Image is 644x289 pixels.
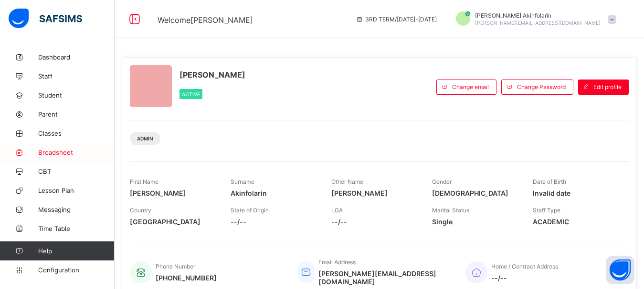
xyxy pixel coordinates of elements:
span: Configuration [38,266,114,274]
span: Help [38,247,114,255]
span: Staff [38,72,115,80]
span: Staff Type [533,207,560,214]
span: ACADEMIC [533,218,619,226]
span: First Name [130,178,158,185]
span: Edit profile [593,83,622,90]
span: session/term information [356,16,437,23]
span: Invalid date [533,189,619,197]
span: Single [432,218,518,226]
span: [DEMOGRAPHIC_DATA] [432,189,518,197]
span: Surname [231,178,254,185]
span: Parent [38,110,115,118]
span: [PERSON_NAME][EMAIL_ADDRESS][DOMAIN_NAME] [475,20,601,26]
span: [PERSON_NAME] [179,70,245,80]
span: --/-- [491,274,558,282]
span: Welcome [PERSON_NAME] [158,15,253,25]
span: [PERSON_NAME] [331,189,418,197]
span: Phone Number [156,263,195,270]
span: Date of Birth [533,178,566,185]
span: State of Origin [231,207,269,214]
span: CBT [38,168,115,175]
span: Akinfolarin [231,189,317,197]
span: Marital Status [432,207,469,214]
span: Lesson Plan [38,187,115,194]
span: [PERSON_NAME][EMAIL_ADDRESS][DOMAIN_NAME] [318,269,452,286]
span: --/-- [231,218,317,226]
span: Change email [452,83,489,90]
span: Student [38,91,115,99]
span: Admin [137,136,153,141]
span: --/-- [331,218,418,226]
span: Dashboard [38,53,115,61]
span: [PHONE_NUMBER] [156,274,217,282]
span: Messaging [38,206,115,213]
span: Time Table [38,225,115,232]
span: [PERSON_NAME] [130,189,216,197]
span: Change Password [517,83,566,90]
span: LGA [331,207,343,214]
span: Classes [38,130,115,137]
span: Broadsheet [38,149,115,156]
span: [PERSON_NAME] Akinfolarin [475,12,601,19]
img: safsims [9,9,82,29]
div: AbiodunAkinfolarin [446,11,621,27]
span: Country [130,207,151,214]
span: [GEOGRAPHIC_DATA] [130,218,216,226]
span: Other Name [331,178,363,185]
span: Active [182,91,200,97]
span: Gender [432,178,452,185]
span: Email Address [318,259,356,266]
span: Home / Contract Address [491,263,558,270]
button: Open asap [606,256,634,284]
